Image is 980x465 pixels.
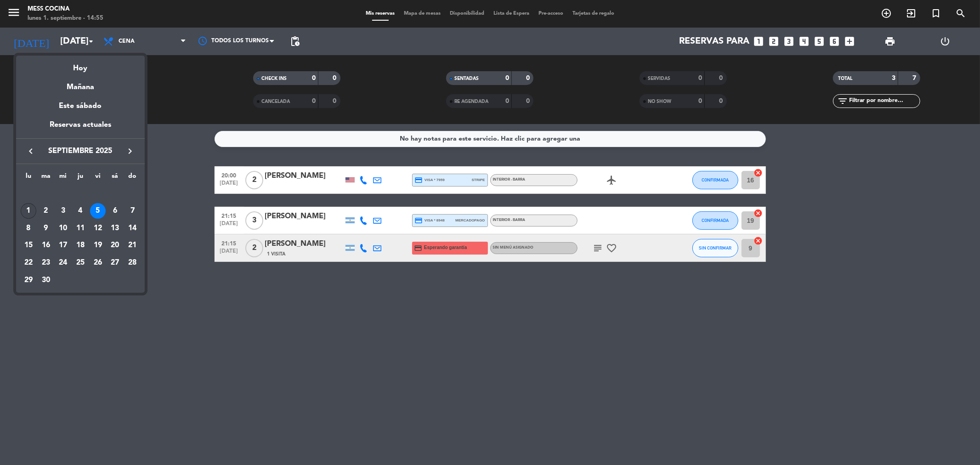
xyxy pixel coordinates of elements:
div: 15 [21,238,36,253]
button: keyboard_arrow_left [23,145,39,157]
div: Reservas actuales [16,119,145,138]
td: 27 de septiembre de 2025 [107,254,124,272]
div: 11 [73,221,88,236]
td: 8 de septiembre de 2025 [20,220,37,237]
td: 15 de septiembre de 2025 [20,237,37,255]
th: domingo [124,171,141,185]
span: septiembre 2025 [39,145,122,157]
button: keyboard_arrow_right [122,145,138,157]
td: 28 de septiembre de 2025 [124,254,141,272]
td: 25 de septiembre de 2025 [72,254,89,272]
td: 17 de septiembre de 2025 [54,237,72,255]
th: viernes [89,171,107,185]
div: 6 [107,203,123,219]
td: 9 de septiembre de 2025 [37,220,55,237]
div: 28 [125,255,140,271]
th: jueves [72,171,89,185]
td: 12 de septiembre de 2025 [89,220,107,237]
td: 24 de septiembre de 2025 [54,254,72,272]
td: 6 de septiembre de 2025 [107,202,124,220]
div: 29 [21,272,36,288]
div: 7 [125,203,140,219]
td: 5 de septiembre de 2025 [89,202,107,220]
td: 4 de septiembre de 2025 [72,202,89,220]
div: Mañana [16,74,145,93]
th: miércoles [54,171,72,185]
td: 23 de septiembre de 2025 [37,254,55,272]
td: 19 de septiembre de 2025 [89,237,107,255]
div: 22 [21,255,36,271]
div: 9 [38,221,54,236]
td: 1 de septiembre de 2025 [20,202,37,220]
td: 20 de septiembre de 2025 [107,237,124,255]
td: 30 de septiembre de 2025 [37,272,55,289]
td: 7 de septiembre de 2025 [124,202,141,220]
div: 25 [73,255,88,271]
td: 10 de septiembre de 2025 [54,220,72,237]
td: 16 de septiembre de 2025 [37,237,55,255]
div: 3 [55,203,71,219]
i: keyboard_arrow_left [25,146,36,157]
div: 20 [107,238,123,253]
td: 2 de septiembre de 2025 [37,202,55,220]
th: lunes [20,171,37,185]
div: Hoy [16,56,145,74]
div: 24 [55,255,71,271]
div: 17 [55,238,71,253]
td: 13 de septiembre de 2025 [107,220,124,237]
th: sábado [107,171,124,185]
div: 8 [21,221,36,236]
div: 16 [38,238,54,253]
div: 14 [125,221,140,236]
td: 26 de septiembre de 2025 [89,254,107,272]
div: 26 [90,255,106,271]
td: 18 de septiembre de 2025 [72,237,89,255]
div: 5 [90,203,106,219]
i: keyboard_arrow_right [125,146,136,157]
td: 14 de septiembre de 2025 [124,220,141,237]
div: 12 [90,221,106,236]
td: SEP. [20,185,141,203]
td: 22 de septiembre de 2025 [20,254,37,272]
div: 21 [125,238,140,253]
div: 1 [21,203,36,219]
div: 23 [38,255,54,271]
div: 4 [73,203,88,219]
div: 10 [55,221,71,236]
td: 29 de septiembre de 2025 [20,272,37,289]
div: 30 [38,272,54,288]
td: 21 de septiembre de 2025 [124,237,141,255]
div: 27 [107,255,123,271]
div: 13 [107,221,123,236]
div: 18 [73,238,88,253]
td: 3 de septiembre de 2025 [54,202,72,220]
td: 11 de septiembre de 2025 [72,220,89,237]
div: 19 [90,238,106,253]
div: 2 [38,203,54,219]
th: martes [37,171,55,185]
div: Este sábado [16,93,145,119]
